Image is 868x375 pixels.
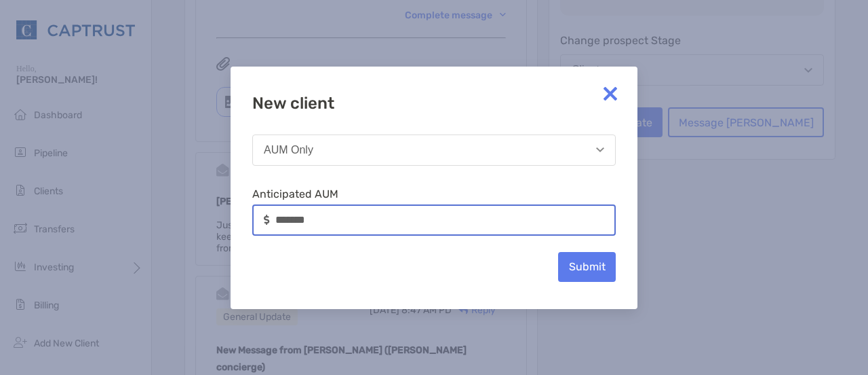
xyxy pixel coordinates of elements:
[252,94,334,113] h6: New client
[252,187,616,200] label: Anticipated AUM
[264,215,270,225] img: input icon
[596,147,604,152] img: Open dropdown arrow
[252,135,616,166] button: AUM Only
[597,80,624,107] img: close modal icon
[558,252,616,282] button: Submit
[264,144,313,156] div: AUM Only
